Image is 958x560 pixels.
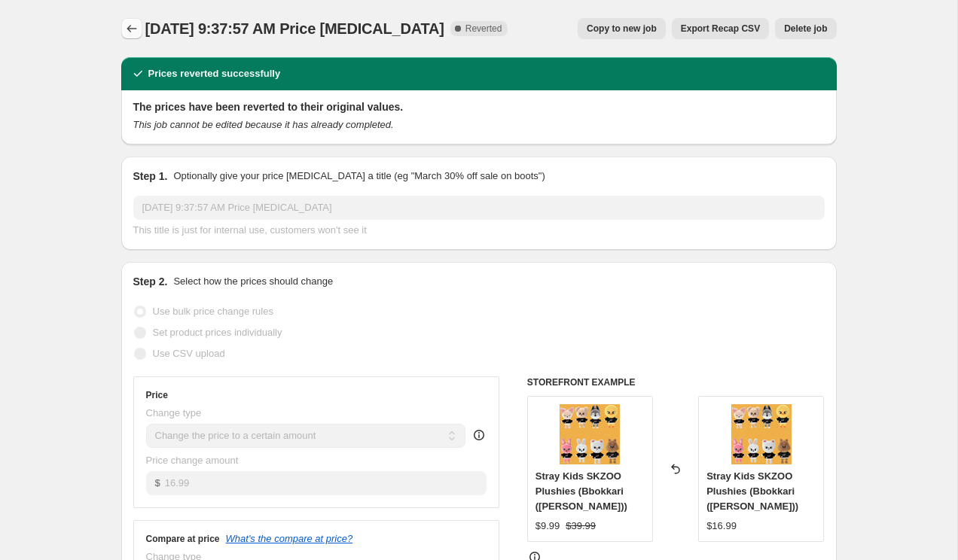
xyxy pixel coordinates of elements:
span: Copy to new job [587,23,657,35]
h6: STOREFRONT EXAMPLE [527,376,825,388]
span: $ [155,477,160,488]
span: Stray Kids SKZOO Plushies (Bbokkari ([PERSON_NAME])) [706,470,798,512]
span: Price change amount [146,455,239,466]
span: Use bulk price change rules [153,306,273,317]
div: $9.99 [535,519,560,534]
img: Skzoo-lot-de-8-peluches-pour-enfants-et-adultes-jouets-de-20cm-poup-es-Bbokari-Leebit_jpg_Q90_jpg... [560,404,620,464]
span: Stray Kids SKZOO Plushies (Bbokkari ([PERSON_NAME])) [535,470,627,512]
div: help [471,428,487,443]
img: Skzoo-lot-de-8-peluches-pour-enfants-et-adultes-jouets-de-20cm-poup-es-Bbokari-Leebit_jpg_Q90_jpg... [731,404,792,464]
input: 30% off holiday sale [133,196,825,220]
button: Copy to new job [578,18,666,39]
button: Delete job [775,18,836,39]
span: Delete job [784,23,827,35]
span: Use CSV upload [153,348,225,359]
h3: Compare at price [146,533,220,545]
button: What's the compare at price? [226,533,353,544]
span: Export Recap CSV [681,23,760,35]
span: Reverted [465,23,502,35]
div: $16.99 [706,519,737,534]
h2: Prices reverted successfully [148,66,281,81]
h2: Step 2. [133,274,168,289]
span: Change type [146,407,202,418]
p: Optionally give your price [MEDICAL_DATA] a title (eg "March 30% off sale on boots") [173,169,545,184]
p: Select how the prices should change [173,274,333,289]
span: [DATE] 9:37:57 AM Price [MEDICAL_DATA] [145,20,444,37]
h3: Price [146,389,168,401]
i: This job cannot be edited because it has already completed. [133,119,394,130]
h2: Step 1. [133,169,168,184]
button: Price change jobs [121,18,142,39]
span: This title is just for internal use, customers won't see it [133,224,367,236]
span: Set product prices individually [153,327,282,338]
button: Export Recap CSV [672,18,769,39]
h2: The prices have been reverted to their original values. [133,99,825,114]
input: 80.00 [165,471,487,495]
strike: $39.99 [566,519,596,534]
